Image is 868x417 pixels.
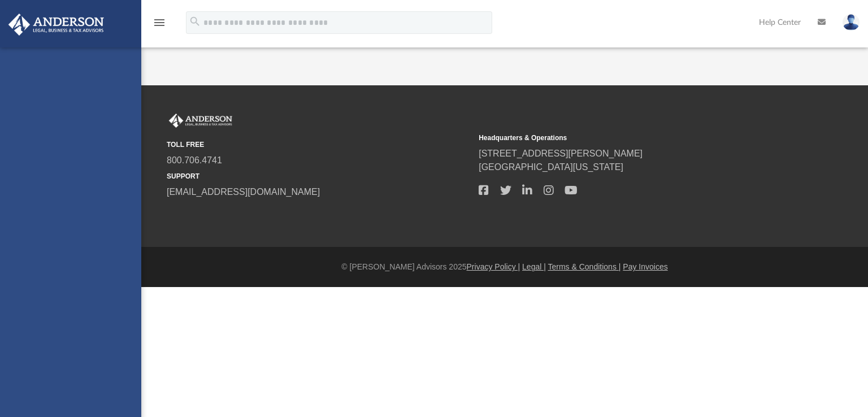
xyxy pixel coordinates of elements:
[5,14,107,36] img: Anderson Advisors Platinum Portal
[623,262,667,271] a: Pay Invoices
[548,262,621,271] a: Terms & Conditions |
[167,114,235,128] img: Anderson Advisors Platinum Portal
[167,155,222,165] a: 800.706.4741
[141,261,868,273] div: © [PERSON_NAME] Advisors 2025
[479,149,643,158] a: [STREET_ADDRESS][PERSON_NAME]
[153,16,166,29] i: menu
[479,162,623,172] a: [GEOGRAPHIC_DATA][US_STATE]
[167,171,471,181] small: SUPPORT
[167,140,471,150] small: TOLL FREE
[167,187,320,197] a: [EMAIL_ADDRESS][DOMAIN_NAME]
[522,262,546,271] a: Legal |
[153,21,166,29] a: menu
[467,262,520,271] a: Privacy Policy |
[479,133,783,143] small: Headquarters & Operations
[189,15,201,28] i: search
[843,14,860,31] img: User Pic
